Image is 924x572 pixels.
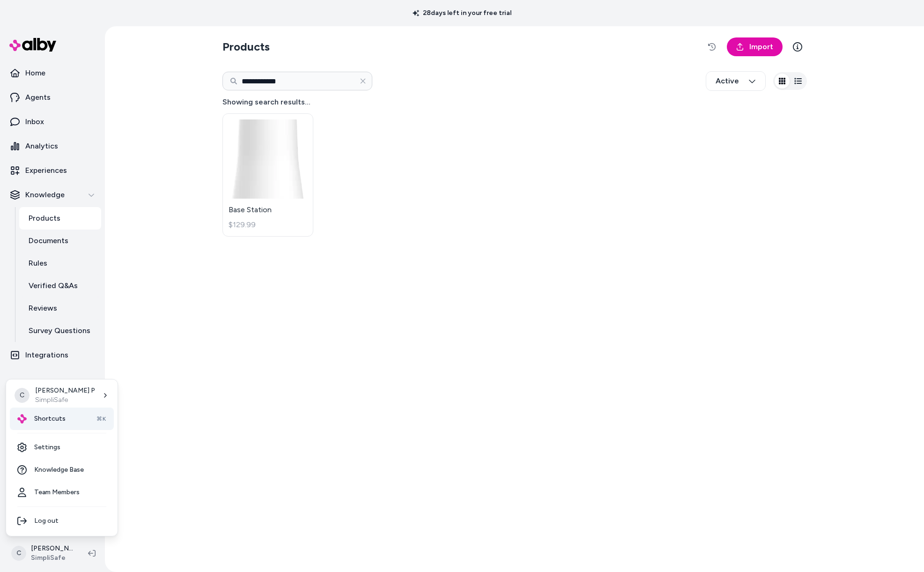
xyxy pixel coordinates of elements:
a: Team Members [10,481,114,504]
p: [PERSON_NAME] P [35,386,95,395]
p: SimpliSafe [35,395,95,405]
span: C [15,388,30,403]
img: alby Logo [17,414,27,423]
span: Knowledge Base [34,465,84,475]
span: Shortcuts [34,414,66,423]
span: ⌘K [96,415,106,423]
a: Settings [10,436,114,459]
div: Log out [10,510,114,532]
